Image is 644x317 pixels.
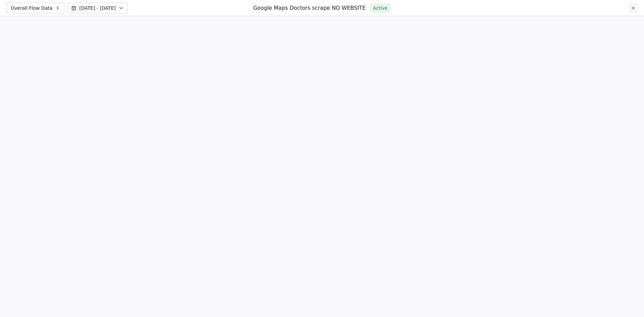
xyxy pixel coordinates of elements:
[7,3,64,13] button: Overall Flow Data
[253,4,366,12] h1: Google Maps Doctors scrape NO WEBSITE
[11,5,52,11] span: Overall Flow Data
[79,5,116,11] span: [DATE] - [DATE]
[373,5,387,11] span: Active
[67,3,128,13] button: [DATE] - [DATE]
